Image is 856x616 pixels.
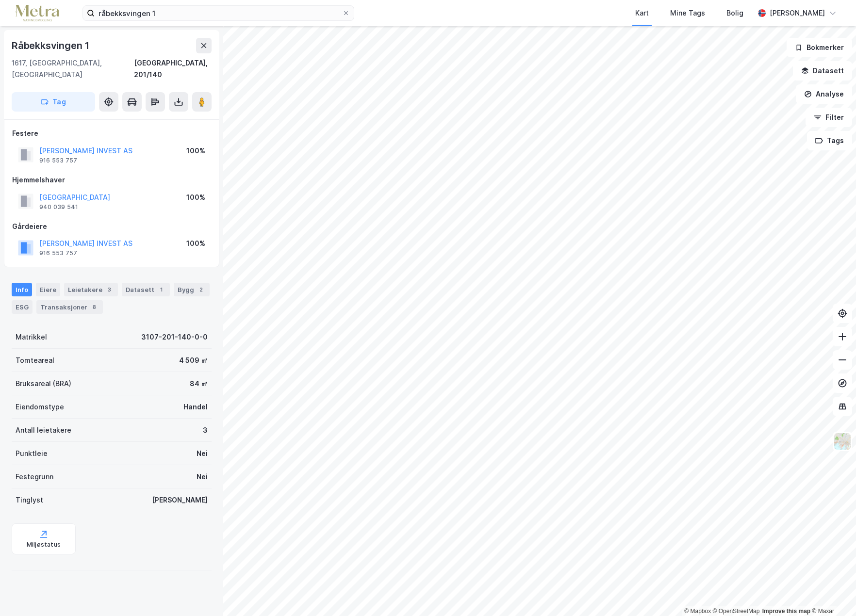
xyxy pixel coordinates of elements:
div: Bygg [174,283,210,296]
div: Hjemmelshaver [12,174,211,186]
div: Råbekksvingen 1 [12,38,91,53]
div: Transaksjoner [36,300,103,314]
div: 8 [89,302,99,312]
div: Kart [635,7,649,19]
div: Leietakere [64,283,118,296]
div: 3 [104,285,114,294]
input: Søk på adresse, matrikkel, gårdeiere, leietakere eller personer [95,6,342,20]
button: Analyse [796,84,852,104]
div: [GEOGRAPHIC_DATA], 201/140 [134,57,212,81]
div: Festegrunn [16,471,53,483]
div: Tomteareal [16,355,54,366]
div: Handel [183,401,208,413]
a: Improve this map [762,608,810,615]
img: metra-logo.256734c3b2bbffee19d4.png [16,5,59,22]
div: 100% [186,238,205,249]
div: Matrikkel [16,331,47,343]
div: Kontrollprogram for chat [807,569,856,616]
div: 2 [196,285,206,294]
div: Punktleie [16,448,48,459]
div: Eiere [36,283,60,296]
iframe: Chat Widget [807,569,856,616]
div: 4 509 ㎡ [179,355,208,366]
div: Gårdeiere [12,221,211,232]
a: OpenStreetMap [713,608,760,615]
button: Tags [807,131,852,150]
div: Mine Tags [670,7,705,19]
div: 940 039 541 [39,203,78,211]
div: ESG [12,300,33,314]
button: Filter [806,108,852,127]
div: Bolig [726,7,743,19]
div: 916 553 757 [39,157,77,164]
div: 100% [186,145,205,157]
div: Nei [197,471,208,483]
div: 100% [186,192,205,203]
div: 3107-201-140-0-0 [141,331,208,343]
div: 84 ㎡ [190,378,208,389]
button: Datasett [793,61,852,81]
div: Bruksareal (BRA) [16,378,71,389]
button: Bokmerker [787,38,852,57]
img: Z [833,432,852,451]
div: Festere [12,128,211,139]
div: Datasett [122,283,170,296]
div: 1 [156,285,166,294]
div: 916 553 757 [39,249,77,257]
a: Mapbox [684,608,711,615]
div: [PERSON_NAME] [770,7,825,19]
div: Eiendomstype [16,401,64,413]
div: 3 [203,424,208,436]
button: Tag [12,92,95,112]
div: Antall leietakere [16,424,71,436]
div: [PERSON_NAME] [152,494,208,506]
div: Nei [197,448,208,459]
div: Miljøstatus [27,541,61,549]
div: Tinglyst [16,494,43,506]
div: 1617, [GEOGRAPHIC_DATA], [GEOGRAPHIC_DATA] [12,57,134,81]
div: Info [12,283,32,296]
